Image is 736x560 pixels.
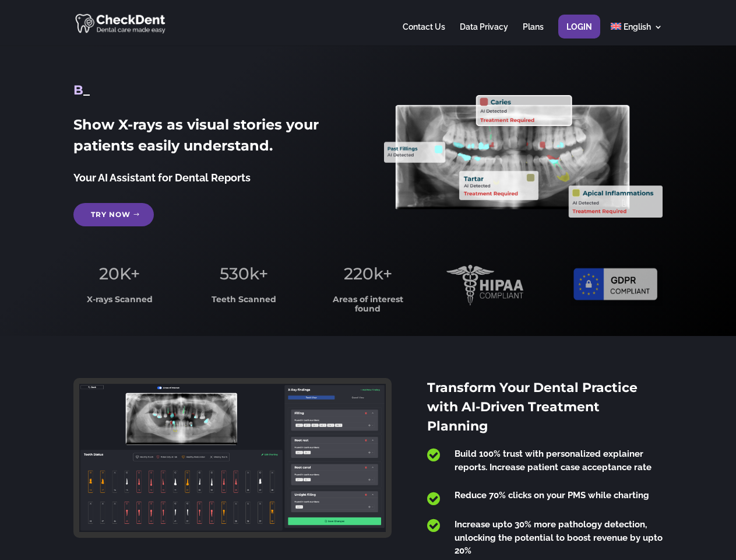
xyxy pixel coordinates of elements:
[75,12,167,34] img: CheckDent AI
[455,519,663,556] span: Increase upto 30% more pathology detection, unlocking the potential to boost revenue by upto 20%
[73,203,154,226] a: Try Now
[384,95,662,218] img: X_Ray_annotated
[455,449,652,473] span: Build 100% trust with personalized explainer reports. Increase patient case acceptance rate
[73,82,83,98] span: B
[460,23,508,45] a: Data Privacy
[624,22,651,32] span: English
[403,23,445,45] a: Contact Us
[73,171,251,184] span: Your AI Assistant for Dental Reports
[344,264,392,283] span: 220k+
[99,264,140,283] span: 20K+
[523,23,544,45] a: Plans
[427,491,440,506] span: 
[322,295,414,319] h3: Areas of interest found
[427,447,440,463] span: 
[220,264,268,283] span: 530k+
[73,114,351,162] h2: Show X-rays as visual stories your patients easily understand.
[566,23,592,45] a: Login
[611,23,663,45] a: English
[455,490,649,501] span: Reduce 70% clicks on your PMS while charting
[83,82,90,98] span: _
[427,518,440,533] span: 
[427,380,638,434] span: Transform Your Dental Practice with AI-Driven Treatment Planning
